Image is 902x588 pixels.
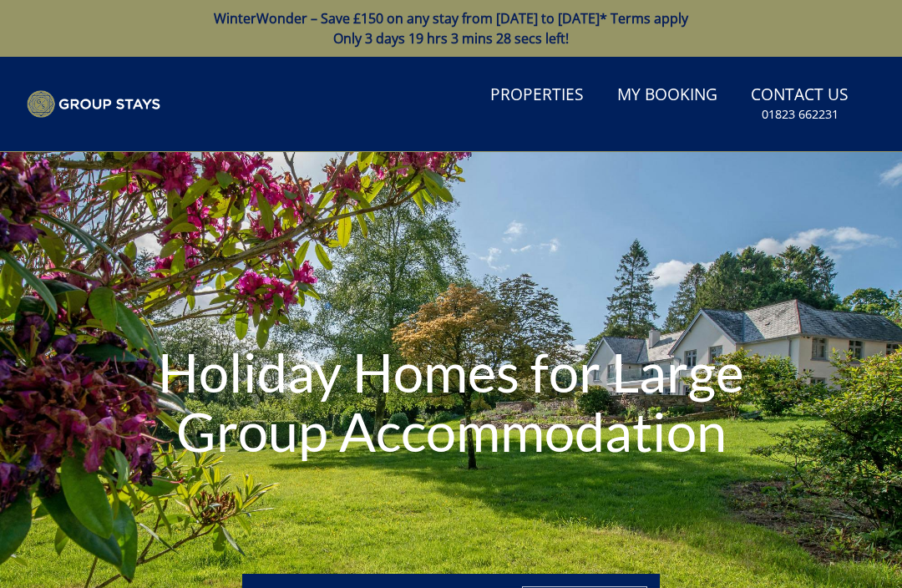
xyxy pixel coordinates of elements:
h1: Holiday Homes for Large Group Accommodation [135,309,767,495]
img: Group Stays [27,90,160,119]
span: Only 3 days 19 hrs 3 mins 28 secs left! [333,29,569,48]
a: My Booking [611,77,724,114]
a: Properties [484,77,590,114]
a: Contact Us01823 662231 [744,77,855,131]
small: 01823 662231 [762,106,839,123]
